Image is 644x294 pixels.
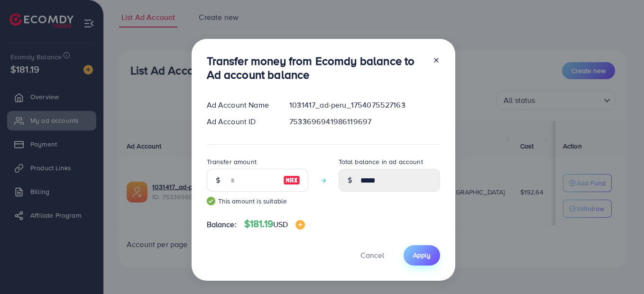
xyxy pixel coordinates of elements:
img: image [295,220,305,230]
span: Apply [413,250,431,260]
div: Ad Account ID [199,116,282,127]
div: 7533696941986119697 [282,116,447,127]
h3: Transfer money from Ecomdy balance to Ad account balance [207,54,425,82]
div: Ad Account Name [199,100,282,110]
button: Apply [404,245,440,266]
span: Cancel [360,250,384,260]
span: Balance: [207,219,237,230]
button: Cancel [349,245,396,266]
iframe: Chat [604,251,637,287]
label: Transfer amount [207,157,257,166]
span: USD [273,219,288,230]
small: This amount is suitable [207,196,308,206]
img: image [283,175,300,186]
h4: $181.19 [244,218,305,230]
label: Total balance in ad account [339,157,423,166]
div: 1031417_ad-peru_1754075527163 [282,100,447,110]
img: guide [207,197,215,205]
